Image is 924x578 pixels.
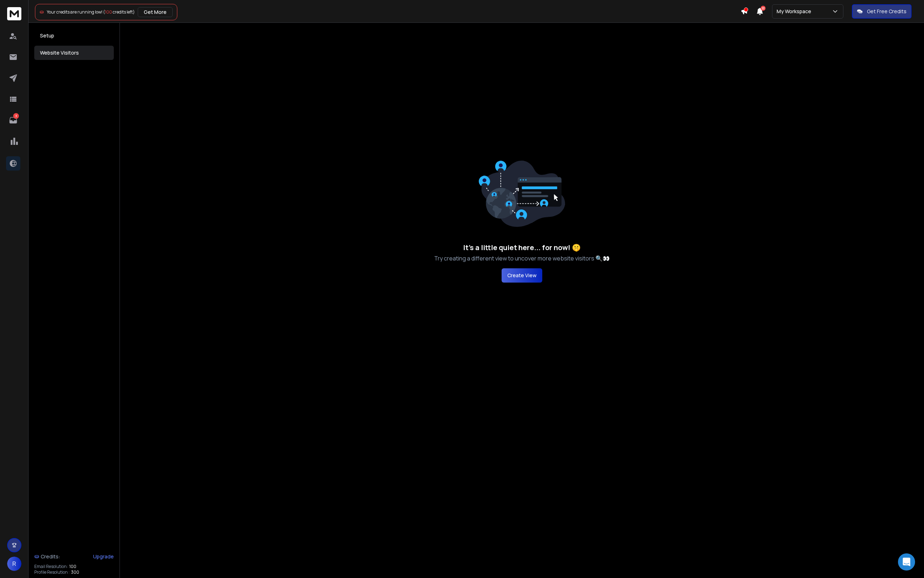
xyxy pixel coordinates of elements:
p: Profile Resolution : [34,569,70,575]
button: Create View [502,268,542,283]
span: 22 [761,6,766,11]
p: 3 [13,113,19,119]
a: Credits:Upgrade [34,549,114,564]
button: Setup [34,29,114,43]
p: Email Resolution: [34,564,68,569]
span: Credits: [41,553,60,560]
div: Upgrade [93,553,114,560]
span: 100 [69,564,76,569]
span: 300 [71,569,79,575]
button: Get Free Credits [852,4,912,19]
button: Get More [138,7,173,17]
button: R [7,557,21,571]
button: Website Visitors [34,46,114,60]
div: Open Intercom Messenger [898,553,915,571]
span: ( credits left) [103,9,135,15]
p: Try creating a different view to uncover more website visitors 🔍👀 [434,254,610,263]
span: Your credits are running low! [47,9,102,15]
p: Get Free Credits [867,8,907,15]
h3: It's a little quiet here... for now! 🤫 [463,243,581,253]
span: 100 [105,9,112,15]
a: 3 [6,113,20,127]
p: My Workspace [777,8,814,15]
